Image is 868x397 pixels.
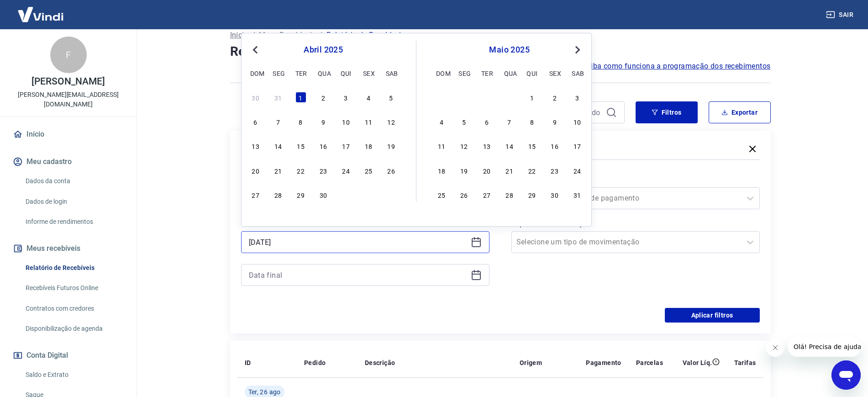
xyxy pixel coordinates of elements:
button: Meu cadastro [11,152,126,172]
label: Forma de Pagamento [513,175,758,185]
div: qui [526,68,537,79]
div: Choose segunda-feira, 28 de abril de 2025 [273,189,284,200]
div: ter [295,68,306,79]
div: Choose sexta-feira, 4 de abril de 2025 [363,92,374,103]
a: Recebíveis Futuros Online [22,279,126,297]
p: Parcelas [636,358,663,367]
a: Meus Recebíveis [259,30,316,41]
div: Choose sábado, 3 de maio de 2025 [386,189,397,200]
iframe: Mensagem da empresa [788,337,861,357]
div: seg [273,68,284,79]
div: sex [549,68,560,79]
a: Disponibilização de agenda [22,319,126,338]
div: Choose quinta-feira, 24 de abril de 2025 [341,165,352,176]
div: Choose domingo, 4 de maio de 2025 [436,116,447,127]
div: Choose sexta-feira, 18 de abril de 2025 [363,140,374,151]
div: Choose sábado, 12 de abril de 2025 [386,116,397,127]
div: abril 2025 [249,44,398,55]
div: Choose quarta-feira, 2 de abril de 2025 [318,92,329,103]
div: Choose domingo, 20 de abril de 2025 [250,165,261,176]
div: Choose sábado, 10 de maio de 2025 [572,116,583,127]
div: Choose quinta-feira, 1 de maio de 2025 [341,189,352,200]
div: Choose sexta-feira, 30 de maio de 2025 [549,189,560,200]
div: Choose sexta-feira, 9 de maio de 2025 [549,116,560,127]
div: Choose terça-feira, 22 de abril de 2025 [295,165,306,176]
div: Choose quarta-feira, 9 de abril de 2025 [318,116,329,127]
a: Informe de rendimentos [22,212,126,231]
a: Saiba como funciona a programação dos recebimentos [582,61,771,72]
div: Choose segunda-feira, 5 de maio de 2025 [458,116,469,127]
label: Tipo de Movimentação [513,218,758,229]
a: Início [230,30,248,41]
div: Choose quinta-feira, 1 de maio de 2025 [526,92,537,103]
a: Início [11,124,126,144]
p: Descrição [365,358,395,367]
div: Choose sábado, 26 de abril de 2025 [386,165,397,176]
div: Choose quinta-feira, 22 de maio de 2025 [526,165,537,176]
div: Choose quarta-feira, 23 de abril de 2025 [318,165,329,176]
div: sab [572,68,583,79]
button: Meus recebíveis [11,238,126,259]
p: ID [245,358,251,367]
div: Choose domingo, 11 de maio de 2025 [436,140,447,151]
div: Choose terça-feira, 20 de maio de 2025 [481,165,492,176]
div: Choose sábado, 5 de abril de 2025 [386,92,397,103]
div: Choose quinta-feira, 8 de maio de 2025 [526,116,537,127]
a: Contratos com credores [22,299,126,318]
button: Exportar [709,101,771,123]
button: Next Month [572,44,583,55]
p: Tarifas [734,358,756,367]
div: Choose terça-feira, 13 de maio de 2025 [481,140,492,151]
div: sab [386,68,397,79]
div: Choose quinta-feira, 3 de abril de 2025 [341,92,352,103]
div: Choose segunda-feira, 21 de abril de 2025 [273,165,284,176]
div: Choose quinta-feira, 15 de maio de 2025 [526,140,537,151]
a: Dados de login [22,192,126,211]
div: Choose terça-feira, 29 de abril de 2025 [481,92,492,103]
div: Choose terça-feira, 15 de abril de 2025 [295,140,306,151]
img: Vindi [11,0,70,28]
div: Choose quinta-feira, 10 de abril de 2025 [341,116,352,127]
a: Dados da conta [22,172,126,191]
div: seg [458,68,469,79]
div: Choose sábado, 3 de maio de 2025 [572,92,583,103]
div: month 2025-05 [435,90,584,201]
iframe: Fechar mensagem [766,339,784,357]
div: Choose sábado, 17 de maio de 2025 [572,140,583,151]
div: Choose segunda-feira, 7 de abril de 2025 [273,116,284,127]
button: Conta Digital [11,345,126,365]
iframe: Botão para abrir a janela de mensagens [831,360,861,390]
div: Choose sábado, 31 de maio de 2025 [572,189,583,200]
button: Filtros [636,101,698,123]
div: F [50,37,87,73]
div: Choose segunda-feira, 12 de maio de 2025 [458,140,469,151]
input: Data final [249,268,467,282]
h4: Relatório de Recebíveis [230,42,771,61]
div: month 2025-04 [249,90,398,201]
div: Choose quarta-feira, 14 de maio de 2025 [504,140,515,151]
div: qui [341,68,352,79]
p: Relatório de Recebíveis [326,30,405,41]
div: Choose quarta-feira, 28 de maio de 2025 [504,189,515,200]
div: Choose sexta-feira, 25 de abril de 2025 [363,165,374,176]
p: Valor Líq. [683,358,712,367]
a: Saldo e Extrato [22,365,126,384]
input: Data inicial [249,235,467,249]
div: ter [481,68,492,79]
div: dom [436,68,447,79]
div: Choose segunda-feira, 31 de março de 2025 [273,92,284,103]
div: Choose sábado, 19 de abril de 2025 [386,140,397,151]
p: Pedido [304,358,326,367]
button: Aplicar filtros [665,308,760,323]
div: Choose quinta-feira, 29 de maio de 2025 [526,189,537,200]
div: Choose sexta-feira, 11 de abril de 2025 [363,116,374,127]
div: Choose quarta-feira, 16 de abril de 2025 [318,140,329,151]
p: / [319,30,322,41]
p: Origem [520,358,542,367]
div: Choose terça-feira, 6 de maio de 2025 [481,116,492,127]
div: Choose sexta-feira, 23 de maio de 2025 [549,165,560,176]
div: Choose terça-feira, 29 de abril de 2025 [295,189,306,200]
span: Ter, 26 ago [248,387,281,397]
p: Pagamento [586,358,621,367]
